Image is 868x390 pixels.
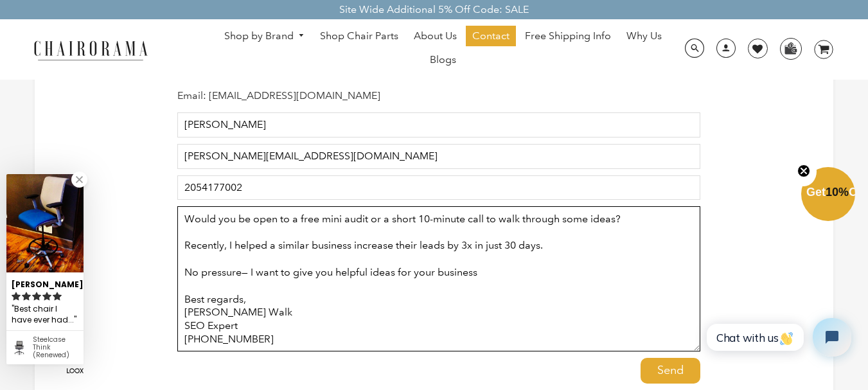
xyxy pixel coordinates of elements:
svg: rating icon full [42,292,51,301]
span: Free Shipping Info [525,30,611,43]
img: WhatsApp_Image_2024-07-12_at_16.23.01.webp [781,39,801,58]
span: Blogs [430,53,456,67]
svg: rating icon full [22,292,31,301]
input: Email [177,144,700,169]
svg: rating icon full [12,292,21,301]
span: Why Us [626,30,662,43]
div: Steelcase Think (Renewed) [33,336,78,359]
img: chairorama [26,39,155,61]
div: Get10%OffClose teaser [801,168,855,222]
a: Shop by Brand [218,26,312,46]
a: Shop Chair Parts [314,26,405,46]
a: Why Us [620,26,668,46]
span: About Us [414,30,457,43]
span: 10% [826,186,849,199]
button: Close teaser [791,157,817,186]
p: Email: [EMAIL_ADDRESS][DOMAIN_NAME] [177,89,700,103]
span: Get Off [806,186,865,199]
img: Agnes J. review of Steelcase Think (Renewed) [6,174,84,272]
a: Contact [466,26,516,46]
span: Shop Chair Parts [320,30,398,43]
iframe: Tidio Chat [693,307,862,368]
span: Contact [472,30,509,43]
input: Name [177,112,700,137]
svg: rating icon full [32,292,41,301]
a: Blogs [423,49,463,70]
a: Free Shipping Info [518,26,617,46]
nav: DesktopNavigation [209,26,677,73]
input: Send [641,358,700,384]
svg: rating icon full [53,292,62,301]
a: About Us [407,26,463,46]
div: [PERSON_NAME] [12,274,78,290]
div: Best chair I have ever had... [12,302,78,327]
input: Phone Number [177,175,700,200]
